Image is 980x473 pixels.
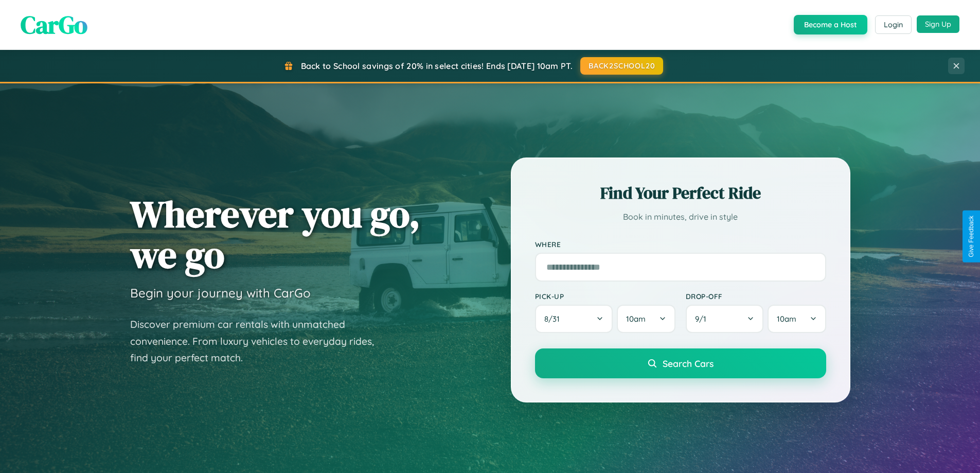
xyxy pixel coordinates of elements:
button: BACK2SCHOOL20 [580,57,663,75]
span: CarGo [21,8,87,42]
button: Sign Up [917,15,959,33]
label: Pick-up [535,292,675,301]
button: 9/1 [686,305,764,333]
span: 10am [626,314,646,324]
h2: Find Your Perfect Ride [535,182,826,204]
label: Drop-off [686,292,826,301]
h3: Begin your journey with CarGo [130,285,311,301]
h1: Wherever you go, we go [130,194,420,275]
button: Search Cars [535,348,826,378]
label: Where [535,240,826,249]
p: Book in minutes, drive in style [535,209,826,224]
button: Login [875,15,912,34]
span: 8 / 31 [544,314,565,324]
p: Discover premium car rentals with unmatched convenience. From luxury vehicles to everyday rides, ... [130,316,387,366]
div: Give Feedback [968,216,975,257]
button: Become a Host [794,15,867,34]
span: 9 / 1 [695,314,711,324]
button: 8/31 [535,305,613,333]
button: 10am [768,305,826,333]
span: 10am [777,314,796,324]
span: Search Cars [663,358,714,369]
span: Back to School savings of 20% in select cities! Ends [DATE] 10am PT. [301,61,573,71]
button: 10am [617,305,675,333]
